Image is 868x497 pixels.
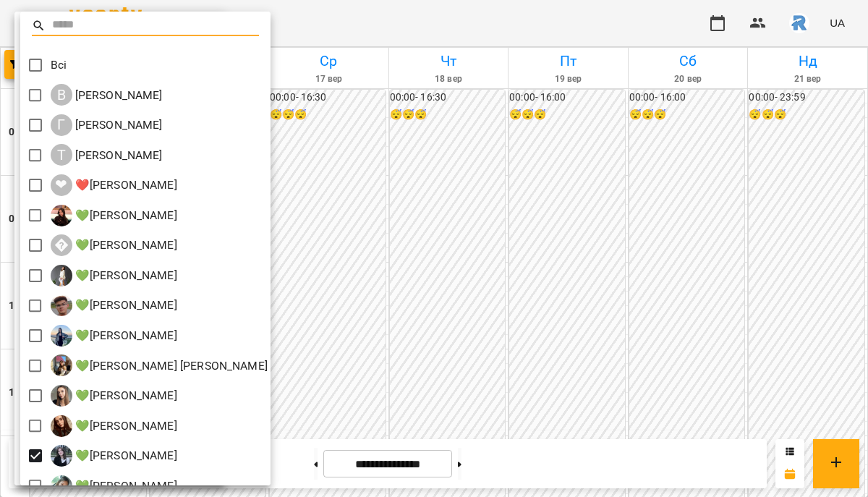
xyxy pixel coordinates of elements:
p: [PERSON_NAME] [72,87,163,104]
a: � 💚[PERSON_NAME] [PERSON_NAME] [51,354,268,376]
div: 💚Тарасенко Дарина Вікторівна [51,475,177,497]
p: 💚[PERSON_NAME] [72,447,177,464]
div: 💚Сікора Марія Юріївна [51,445,177,467]
img: � [51,475,72,497]
img: � [51,265,72,286]
a: � 💚[PERSON_NAME] [51,294,177,316]
img: � [51,415,72,437]
p: 💚[PERSON_NAME] [72,237,177,254]
p: 💚[PERSON_NAME] [72,207,177,224]
a: � 💚[PERSON_NAME] [51,475,177,497]
p: Всі [51,56,67,74]
p: [PERSON_NAME] [72,147,163,164]
p: 💚[PERSON_NAME] [72,297,177,314]
div: В [51,84,72,106]
div: Г [51,114,72,136]
img: � [51,354,72,376]
div: 💚Надозірна Уляна Вʼячеславівна [51,415,177,437]
div: ❤️Бойчук Софія Юріївна [51,174,177,196]
p: [PERSON_NAME] [72,116,163,134]
div: 💚Карпенко Єлизавета Володимирів [51,325,177,347]
div: Т [51,144,72,166]
p: 💚[PERSON_NAME] [72,477,177,495]
a: � 💚[PERSON_NAME] [51,415,177,437]
div: 💚Бандура Альона Валерїївна [51,234,177,256]
div: Тодорашко Ксенія Максимівна [51,144,163,166]
div: 💚Білоус Анастасія Максимівна [51,265,177,286]
div: 💚Головко Павло Романович [51,294,177,316]
img: � [51,445,72,467]
a: � 💚[PERSON_NAME] [51,385,177,407]
div: 💚Лазаренко Вікторія Ігорівна [51,385,177,407]
img: � [51,385,72,407]
div: � [51,234,72,256]
p: 💚[PERSON_NAME] [72,327,177,344]
a: Т [PERSON_NAME] [51,144,163,166]
div: ❤ [51,174,72,196]
img: � [51,205,72,226]
div: 💚Івацько Анна Анатоліївна [51,205,177,226]
div: 💚Ксьоншкевич Анастасія Олексан [51,354,268,376]
img: � [51,325,72,347]
p: 💚[PERSON_NAME] [PERSON_NAME] [72,357,268,375]
a: � 💚[PERSON_NAME] [51,205,177,226]
p: 💚[PERSON_NAME] [72,387,177,404]
p: ❤️[PERSON_NAME] [72,177,177,194]
a: � 💚[PERSON_NAME] [51,325,177,347]
a: ❤ ❤️[PERSON_NAME] [51,174,177,196]
div: Вовк Маріна Вадимівна [51,84,163,106]
a: � 💚[PERSON_NAME] [51,265,177,286]
a: � 💚[PERSON_NAME] [51,445,177,467]
p: 💚[PERSON_NAME] [72,267,177,284]
div: Голобородько Ганна Платонівна [51,114,163,136]
img: � [51,294,72,316]
a: � 💚[PERSON_NAME] [51,234,177,256]
a: Г [PERSON_NAME] [51,114,163,136]
p: 💚[PERSON_NAME] [72,417,177,435]
a: В [PERSON_NAME] [51,84,163,106]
